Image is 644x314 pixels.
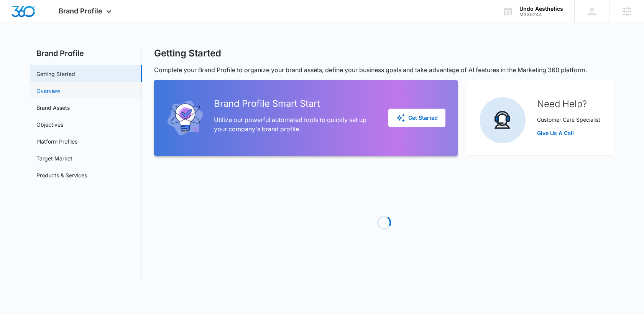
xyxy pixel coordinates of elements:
h2: Brand Profile [30,48,142,59]
div: account id [519,12,563,17]
a: Platform Profiles [36,137,77,145]
div: account name [519,6,563,12]
div: Get Started [396,113,438,122]
p: Complete your Brand Profile to organize your brand assets, define your business goals and take ad... [154,65,614,74]
h2: Need Help? [537,97,600,111]
a: Give Us A Call [537,129,600,137]
h2: Brand Profile Smart Start [214,97,376,111]
p: Customer Care Specialist [537,116,600,124]
a: Target Market [36,154,72,162]
a: Brand Assets [36,104,70,112]
p: Utilize our powerful automated tools to quickly set up your company's brand profile. [214,115,376,134]
button: Get Started [388,109,445,127]
a: Getting Started [36,70,75,78]
a: Products & Services [36,171,87,179]
h1: Getting Started [154,48,221,59]
a: Overview [36,87,60,95]
span: Brand Profile [59,7,102,15]
a: Objectives [36,121,63,129]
